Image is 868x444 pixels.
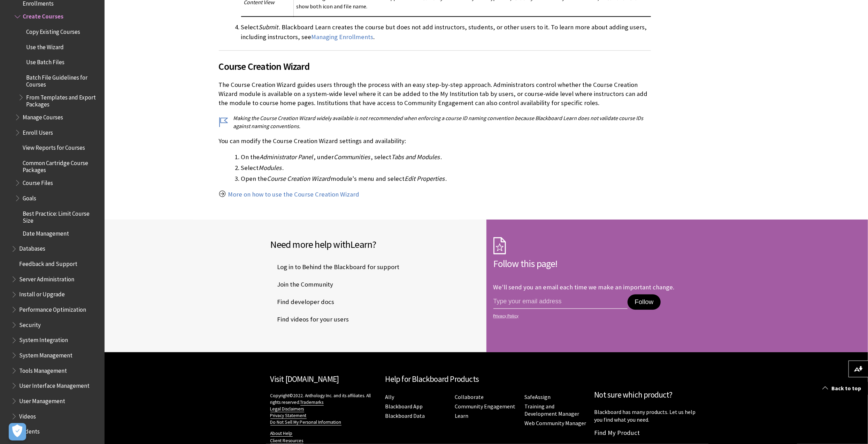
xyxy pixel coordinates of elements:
[270,262,401,272] a: Log in to Behind the Blackboard for support
[19,410,36,420] span: Videos
[23,127,53,136] span: Enroll Users
[19,319,41,328] span: Security
[19,365,67,374] span: Tools Management
[270,279,335,290] a: Join the Community
[493,313,700,318] a: Privacy Policy
[385,412,425,420] a: Blackboard Data
[19,349,72,359] span: System Management
[525,393,551,401] a: SafeAssign
[19,258,77,267] span: Feedback and Support
[270,237,479,252] h2: Need more help with ?
[23,177,53,186] span: Course Files
[19,243,45,252] span: Databases
[385,403,423,410] a: Blackboard App
[219,80,651,108] p: The Course Creation Wizard guides users through the process with an easy step-by-step approach. A...
[493,283,675,291] p: We'll send you an email each time we make an important change.
[19,304,86,313] span: Performance Optimization
[219,136,651,146] p: You can modify the Course Creation Wizard settings and availability:
[405,175,445,183] span: Edit Properties
[270,297,335,307] span: Find developer docs
[525,420,586,427] a: Web Community Manager
[19,380,90,389] span: User Interface Management
[241,22,651,42] li: Select . Blackboard Learn creates the course but does not add instructors, students, or other use...
[19,395,65,405] span: User Management
[259,23,278,31] span: Submit
[259,164,282,172] span: Modules
[219,114,651,130] p: Making the Course Creation Wizard widely available is not recommended when enforcing a course ID ...
[270,413,307,419] a: Privacy Statement
[455,412,469,420] a: Learn
[19,273,74,283] span: Server Administration
[23,192,36,202] span: Goals
[26,41,64,51] span: Use the Wizard
[23,228,69,237] span: Date Management
[23,208,100,224] span: Best Practice: Limit Course Size
[260,153,313,161] span: Administrator Panel
[493,237,506,254] img: Subscription Icon
[385,373,587,385] h2: Help for Blackboard Products
[9,423,26,441] button: Open Preferences
[228,190,360,199] a: More on how to use the Course Creation Wizard
[23,111,63,121] span: Manage Courses
[594,389,702,401] h2: Not sure which product?
[312,33,374,41] a: Managing Enrollments
[26,72,100,88] span: Batch File Guidelines for Courses
[270,314,349,325] span: Find videos for your users
[817,382,868,395] a: Back to top
[26,91,100,108] span: From Templates and Export Packages
[594,429,640,437] a: Find My Product
[23,142,85,151] span: View Reports for Courses
[241,152,651,162] li: On the , under , select .
[241,174,651,184] li: Open the module's menu and select .
[455,393,484,401] a: Collaborate
[23,11,63,20] span: Create Courses
[455,403,516,410] a: Community Engagement
[270,279,333,290] span: Join the Community
[493,256,702,271] h2: Follow this page!
[267,175,330,183] span: Course Creation Wizard
[270,392,378,425] p: Copyright©2022. Anthology Inc. and its affiliates. All rights reserved.
[270,430,293,437] a: About Help
[392,153,440,161] span: Tabs and Modules
[241,163,651,173] li: Select .
[219,59,651,74] span: Course Creation Wizard
[334,153,370,161] span: Communities
[594,408,702,424] p: Blackboard has many products. Let us help you find what you need.
[26,56,64,66] span: Use Batch Files
[270,262,400,272] span: Log in to Behind the Blackboard for support
[16,425,40,435] span: Students
[270,297,336,307] a: Find developer docs
[19,334,68,344] span: System Integration
[493,294,628,309] input: email address
[270,314,351,325] a: Find videos for your users
[270,438,304,444] a: Client Resources
[270,406,304,412] a: Legal Disclaimers
[19,289,65,298] span: Install or Upgrade
[628,294,660,310] button: Follow
[270,419,341,425] a: Do Not Sell My Personal Information
[525,403,579,417] a: Training and Development Manager
[26,26,80,35] span: Copy Existing Courses
[385,393,394,401] a: Ally
[300,399,324,406] a: Trademarks
[23,157,100,173] span: Common Cartridge Course Packages
[270,374,339,384] a: Visit [DOMAIN_NAME]
[350,238,372,251] span: Learn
